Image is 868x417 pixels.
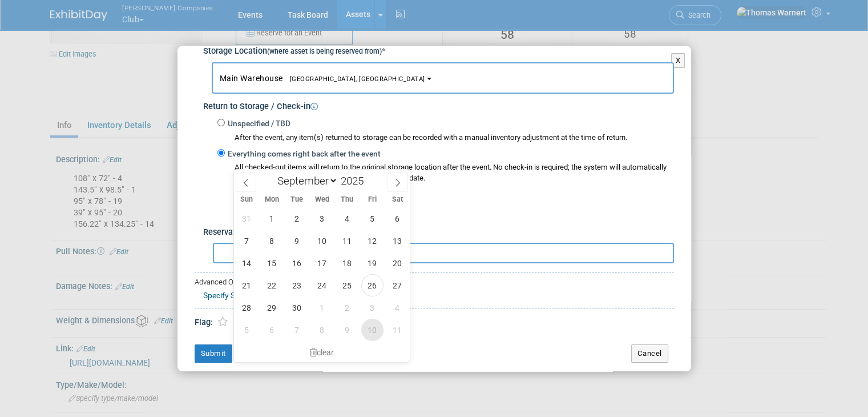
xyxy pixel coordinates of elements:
span: September 10, 2025 [311,230,333,252]
span: September 11, 2025 [336,230,358,252]
button: Cancel [631,344,668,363]
span: September 6, 2025 [386,207,409,230]
span: [GEOGRAPHIC_DATA], [GEOGRAPHIC_DATA] [283,75,425,83]
select: Month [272,174,338,188]
span: Reservation Notes [203,227,271,237]
span: September 1, 2025 [261,207,283,230]
span: September 13, 2025 [386,230,409,252]
small: (where asset is being reserved from) [267,47,382,55]
span: October 1, 2025 [311,296,333,319]
span: September 15, 2025 [261,252,283,274]
span: September 7, 2025 [236,230,258,252]
span: September 30, 2025 [286,296,308,319]
span: September 25, 2025 [336,274,358,296]
button: Submit [195,344,232,363]
span: Main Warehouse [220,74,425,83]
span: Wed [309,196,334,203]
span: September 18, 2025 [336,252,358,274]
span: September 4, 2025 [336,207,358,230]
button: Main Warehouse[GEOGRAPHIC_DATA], [GEOGRAPHIC_DATA] [212,62,674,94]
span: August 31, 2025 [236,207,258,230]
div: Storage Location [203,39,674,58]
div: All checked-out items will return to the original storage location after the event. No check-in i... [235,162,674,184]
span: September 5, 2025 [361,207,383,230]
span: September 17, 2025 [311,252,333,274]
span: October 11, 2025 [386,319,409,341]
span: September 23, 2025 [286,274,308,296]
span: October 3, 2025 [361,296,383,319]
span: Mon [259,196,284,203]
span: September 26, 2025 [361,274,383,296]
span: Sat [385,196,410,203]
div: Advanced Options [195,277,674,288]
div: clear [234,343,410,362]
span: September 16, 2025 [286,252,308,274]
span: October 10, 2025 [361,319,383,341]
span: Flag: [195,318,213,327]
span: September 21, 2025 [236,274,258,296]
span: October 7, 2025 [286,319,308,341]
span: Thu [334,196,360,203]
span: September 12, 2025 [361,230,383,252]
span: September 22, 2025 [261,274,283,296]
span: September 24, 2025 [311,274,333,296]
span: September 2, 2025 [286,207,308,230]
label: Everything comes right back after the event [225,149,381,160]
div: Return to Storage / Check-in [203,94,674,113]
span: September 9, 2025 [286,230,308,252]
a: Specify Shipping Logistics Category [203,291,329,300]
div: After the event, any item(s) returned to storage can be recorded with a manual inventory adjustme... [217,130,674,143]
div: Return Date: [235,187,674,197]
span: Sun [234,196,259,203]
button: X [671,53,685,68]
span: October 8, 2025 [311,319,333,341]
label: Unspecified / TBD [225,118,290,130]
span: Fri [360,196,385,203]
span: September 29, 2025 [261,296,283,319]
span: September 14, 2025 [236,252,258,274]
span: October 5, 2025 [236,319,258,341]
span: October 6, 2025 [261,319,283,341]
span: September 19, 2025 [361,252,383,274]
span: September 20, 2025 [386,252,409,274]
span: September 3, 2025 [311,207,333,230]
span: Tue [284,196,309,203]
span: October 2, 2025 [336,296,358,319]
span: October 9, 2025 [336,319,358,341]
span: September 8, 2025 [261,230,283,252]
input: Year [338,174,372,187]
span: October 4, 2025 [386,296,409,319]
span: September 28, 2025 [236,296,258,319]
span: September 27, 2025 [386,274,409,296]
